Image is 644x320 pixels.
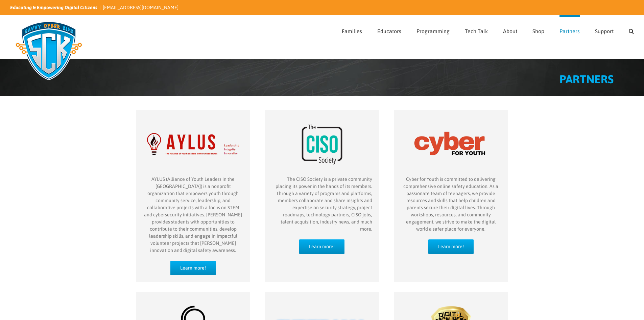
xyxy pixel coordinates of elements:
[595,15,614,45] a: Support
[503,15,517,45] a: About
[595,28,614,34] span: Support
[342,15,362,45] a: Families
[272,176,372,233] p: The CISO Society is a private community placing its power in the hands of its members. Through a ...
[532,28,544,34] span: Shop
[143,295,243,301] a: partner-cyber-collective
[428,239,474,254] a: Learn more!
[272,113,372,118] a: partner-CISO-Society
[438,244,464,250] span: Learn more!
[143,113,243,176] img: AYLUS
[401,295,501,301] a: partner-Digital-Defenders
[401,176,501,233] p: Cyber for Youth is committed to delivering comprehensive online safety education. As a passionate...
[559,72,614,86] span: PARTNERS
[416,28,450,34] span: Programming
[503,28,517,34] span: About
[180,265,206,271] span: Learn more!
[401,113,501,176] img: Cyber for Youth
[342,28,362,34] span: Families
[342,15,634,45] nav: Main Menu
[10,17,88,85] img: Savvy Cyber Kids Logo
[629,15,634,45] a: Search
[299,239,344,254] a: Learn more!
[143,113,243,118] a: partner-Aylus
[401,113,501,118] a: partner-Cyber-for-Youth
[532,15,544,45] a: Shop
[465,15,488,45] a: Tech Talk
[559,15,580,45] a: Partners
[170,261,216,275] a: Learn more!
[559,28,580,34] span: Partners
[272,295,372,301] a: partner-Cyberama
[143,176,243,254] p: AYLUS (Alliance of Youth Leaders in the [GEOGRAPHIC_DATA]) is a nonprofit organization that empow...
[416,15,450,45] a: Programming
[10,5,97,10] i: Educating & Empowering Digital Citizens
[272,113,372,176] img: CISO Society
[309,244,335,250] span: Learn more!
[465,28,488,34] span: Tech Talk
[377,28,401,34] span: Educators
[377,15,401,45] a: Educators
[103,5,178,10] a: [EMAIL_ADDRESS][DOMAIN_NAME]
